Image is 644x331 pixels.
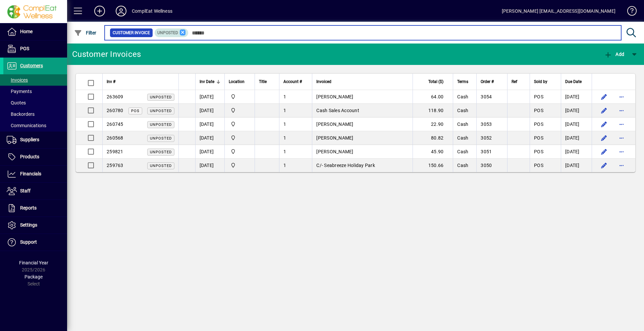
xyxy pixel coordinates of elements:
[20,29,33,34] span: Home
[512,78,517,85] span: Ref
[259,78,267,85] span: Title
[195,117,224,131] td: [DATE]
[316,108,359,113] span: Cash Sales Account
[457,121,468,127] span: Cash
[283,163,286,168] span: 1
[413,104,453,117] td: 118.90
[599,91,609,102] button: Edit
[89,5,110,17] button: Add
[131,109,140,113] span: POS
[7,89,32,94] span: Payments
[481,163,492,168] span: 3050
[150,95,172,99] span: Unposted
[107,149,123,154] span: 259821
[616,160,627,171] button: More options
[316,94,353,99] span: [PERSON_NAME]
[622,1,636,23] a: Knowledge Base
[413,117,453,131] td: 22.90
[195,145,224,159] td: [DATE]
[3,200,67,217] a: Reports
[20,188,31,193] span: Staff
[417,78,449,85] div: Total ($)
[283,121,286,127] span: 1
[3,120,67,131] a: Communications
[132,6,172,16] div: ComplEat Wellness
[229,78,245,85] span: Location
[481,149,492,154] span: 3051
[195,131,224,145] td: [DATE]
[20,222,37,228] span: Settings
[3,183,67,199] a: Staff
[457,78,468,85] span: Terms
[316,78,331,85] span: Invoiced
[413,90,453,104] td: 64.00
[599,146,609,157] button: Edit
[481,78,503,85] div: Order #
[3,74,67,86] a: Invoices
[195,104,224,117] td: [DATE]
[3,234,67,251] a: Support
[20,154,39,159] span: Products
[3,40,67,57] a: POS
[283,135,286,141] span: 1
[534,121,543,127] span: POS
[283,78,308,85] div: Account #
[19,260,48,265] span: Financial Year
[481,94,492,99] span: 3054
[502,6,615,16] div: [PERSON_NAME] [EMAIL_ADDRESS][DOMAIN_NAME]
[157,30,178,35] span: Unposted
[534,108,543,113] span: POS
[457,94,468,99] span: Cash
[413,145,453,159] td: 45.90
[534,163,543,168] span: POS
[316,135,353,141] span: [PERSON_NAME]
[195,159,224,172] td: [DATE]
[107,108,123,113] span: 260780
[3,217,67,234] a: Settings
[561,104,592,117] td: [DATE]
[150,136,172,141] span: Unposted
[457,108,468,113] span: Cash
[20,137,39,142] span: Suppliers
[3,166,67,182] a: Financials
[316,149,353,154] span: [PERSON_NAME]
[457,163,468,168] span: Cash
[259,78,275,85] div: Title
[229,107,251,114] span: ComplEat Wellness
[3,97,67,108] a: Quotes
[283,78,302,85] span: Account #
[229,148,251,155] span: ComplEat Wellness
[565,78,582,85] span: Due Date
[599,119,609,130] button: Edit
[7,77,28,83] span: Invoices
[24,274,43,279] span: Package
[481,135,492,141] span: 3052
[561,131,592,145] td: [DATE]
[599,133,609,143] button: Edit
[616,146,627,157] button: More options
[72,27,98,39] button: Filter
[113,29,150,36] span: Customer Invoice
[150,164,172,168] span: Unposted
[534,149,543,154] span: POS
[20,239,37,245] span: Support
[195,90,224,104] td: [DATE]
[534,135,543,141] span: POS
[20,63,43,68] span: Customers
[616,105,627,116] button: More options
[107,94,123,99] span: 263609
[481,78,494,85] span: Order #
[616,119,627,130] button: More options
[150,150,172,154] span: Unposted
[283,108,286,113] span: 1
[457,135,468,141] span: Cash
[7,111,35,117] span: Backorders
[110,5,132,17] button: Profile
[107,78,115,85] span: Inv #
[200,78,214,85] span: Inv Date
[561,117,592,131] td: [DATE]
[599,160,609,171] button: Edit
[107,121,123,127] span: 260745
[20,171,41,176] span: Financials
[561,145,592,159] td: [DATE]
